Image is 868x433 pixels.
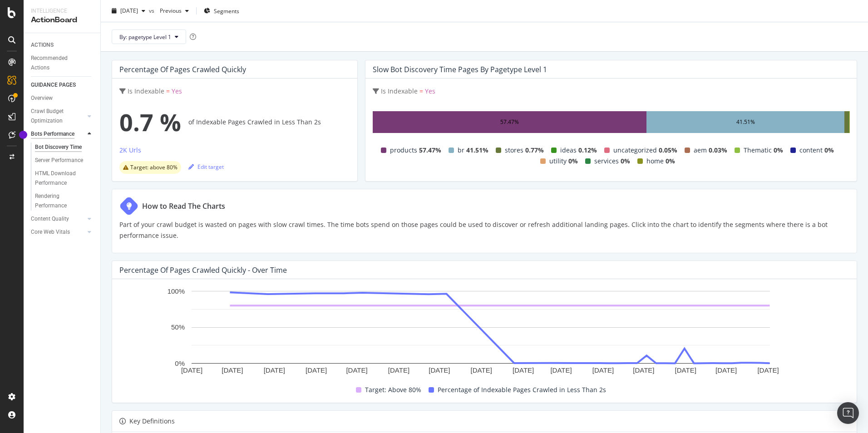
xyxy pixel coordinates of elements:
text: [DATE] [388,367,409,374]
span: 0% [568,156,578,167]
span: ideas [560,145,577,156]
span: aem [694,145,707,156]
a: GUIDANCE PAGES [31,80,94,90]
div: Rendering Performance [35,192,86,211]
text: [DATE] [715,367,737,374]
span: Is Indexable [381,87,418,95]
span: Thematic [744,145,772,156]
a: Recommended Actions [31,54,94,73]
button: [DATE] [108,4,149,18]
span: 0.03% [709,145,727,156]
span: vs [149,7,156,15]
div: Bot Discovery Time [35,143,82,152]
span: uncategorized [613,145,657,156]
span: Yes [425,87,435,95]
span: products [390,145,417,156]
span: br [458,145,464,156]
text: [DATE] [513,367,534,374]
div: Bots Performance [31,129,74,139]
div: Key Definitions [129,416,175,427]
text: [DATE] [550,367,572,374]
span: 0% [666,156,675,167]
span: utility [549,156,567,167]
div: Edit target [188,163,224,171]
span: By: pagetype Level 1 [119,33,171,40]
text: [DATE] [757,367,779,374]
text: [DATE] [346,367,367,374]
div: Server Performance [35,156,83,165]
button: Segments [200,4,243,18]
div: Slow Bot Discovery Time Pages by pagetype Level 1 [373,65,547,74]
text: [DATE] [471,367,492,374]
span: Percentage of Indexable Pages Crawled in Less Than 2s [438,384,606,395]
a: Bots Performance [31,129,85,139]
a: Server Performance [35,156,94,165]
a: ACTIONS [31,40,94,50]
div: Percentage of Pages Crawled Quickly [119,65,246,74]
text: 0% [175,359,185,367]
a: HTML Download Performance [35,169,94,188]
a: Rendering Performance [35,192,94,211]
span: 57.47% [419,145,441,156]
text: [DATE] [633,367,654,374]
span: home [646,156,664,167]
a: Bot Discovery Time [35,143,94,152]
a: Overview [31,93,94,103]
span: stores [505,145,523,156]
span: 0.05% [659,145,677,156]
span: 0% [621,156,630,167]
span: 0% [774,145,783,156]
a: Core Web Vitals [31,227,85,237]
div: Recommended Actions [31,54,85,73]
text: [DATE] [222,367,243,374]
div: 2K Urls [119,146,141,155]
div: 41.51% [736,117,755,128]
button: By: pagetype Level 1 [112,30,186,44]
text: [DATE] [264,367,285,374]
a: Content Quality [31,214,85,224]
div: warning label [119,161,181,174]
button: 2K Urls [119,145,141,159]
div: 57.47% [500,117,519,128]
span: Segments [214,7,239,15]
div: Overview [31,93,53,103]
button: Previous [156,4,192,18]
span: 0.77% [525,145,544,156]
div: Percentage of Pages Crawled Quickly - Over Time [119,266,287,275]
div: Content Quality [31,214,69,224]
text: 50% [171,324,185,331]
div: ActionBoard [31,15,93,25]
div: GUIDANCE PAGES [31,80,76,90]
span: 0.7 % [119,104,181,140]
div: Crawl Budget Optimization [31,107,79,126]
span: Is Indexable [128,87,164,95]
p: Part of your crawl budget is wasted on pages with slow crawl times. The time bots spend on those ... [119,219,849,241]
div: Core Web Vitals [31,227,70,237]
span: = [166,87,170,95]
div: How to Read The Charts [142,201,225,212]
span: services [594,156,619,167]
text: [DATE] [181,367,202,374]
span: 0% [824,145,834,156]
span: 2025 Aug. 9th [120,7,138,15]
text: [DATE] [675,367,696,374]
span: content [799,145,823,156]
text: 100% [168,287,185,295]
div: Open Intercom Messenger [837,402,859,424]
div: HTML Download Performance [35,169,88,188]
span: Yes [172,87,182,95]
div: of Indexable Pages Crawled in Less Than 2s [119,104,350,140]
button: Edit target [188,159,224,174]
text: [DATE] [306,367,327,374]
span: = [419,87,423,95]
span: 0.12% [578,145,597,156]
svg: A chart. [119,286,843,377]
span: 41.51% [466,145,488,156]
a: Crawl Budget Optimization [31,107,85,126]
div: ACTIONS [31,40,54,50]
div: Intelligence [31,7,93,15]
span: Target: Above 80% [365,384,421,395]
text: [DATE] [592,367,614,374]
text: [DATE] [429,367,450,374]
